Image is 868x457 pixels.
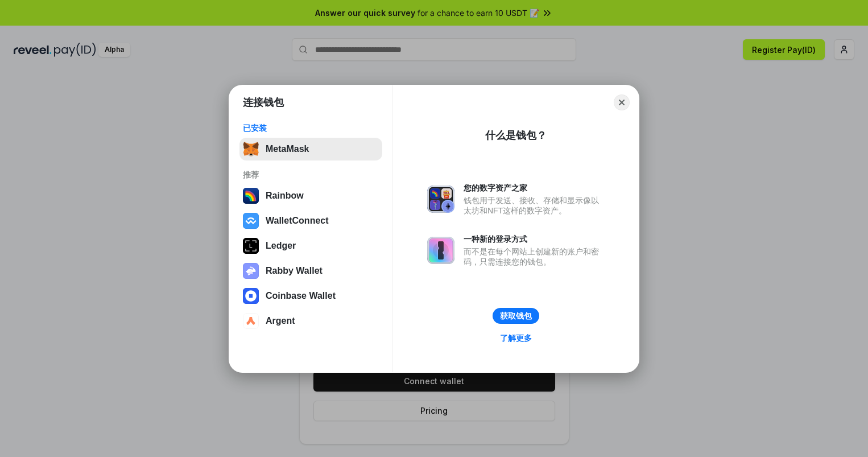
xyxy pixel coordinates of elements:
div: WalletConnect [266,216,329,226]
div: 钱包用于发送、接收、存储和显示像以太坊和NFT这样的数字资产。 [464,195,605,216]
img: svg+xml,%3Csvg%20xmlns%3D%22http%3A%2F%2Fwww.w3.org%2F2000%2Fsvg%22%20fill%3D%22none%22%20viewBox... [427,237,454,264]
img: svg+xml,%3Csvg%20fill%3D%22none%22%20height%3D%2233%22%20viewBox%3D%220%200%2035%2033%22%20width%... [243,141,259,157]
div: 推荐 [243,170,379,180]
button: Rainbow [239,184,382,207]
button: Coinbase Wallet [239,285,382,307]
div: 已安装 [243,123,379,133]
a: 了解更多 [493,331,539,345]
img: svg+xml,%3Csvg%20width%3D%2228%22%20height%3D%2228%22%20viewBox%3D%220%200%2028%2028%22%20fill%3D... [243,213,259,229]
div: 了解更多 [500,333,532,343]
div: 获取钱包 [500,311,532,321]
button: MetaMask [239,138,382,160]
div: Argent [266,316,295,326]
div: Ledger [266,241,296,251]
img: svg+xml,%3Csvg%20width%3D%2228%22%20height%3D%2228%22%20viewBox%3D%220%200%2028%2028%22%20fill%3D... [243,288,259,304]
img: svg+xml,%3Csvg%20width%3D%2228%22%20height%3D%2228%22%20viewBox%3D%220%200%2028%2028%22%20fill%3D... [243,313,259,329]
img: svg+xml,%3Csvg%20xmlns%3D%22http%3A%2F%2Fwww.w3.org%2F2000%2Fsvg%22%20fill%3D%22none%22%20viewBox... [243,263,259,279]
h1: 连接钱包 [243,96,284,109]
button: 获取钱包 [493,308,539,324]
button: Argent [239,310,382,332]
button: Close [614,94,630,110]
img: svg+xml,%3Csvg%20xmlns%3D%22http%3A%2F%2Fwww.w3.org%2F2000%2Fsvg%22%20width%3D%2228%22%20height%3... [243,238,259,254]
button: Ledger [239,234,382,257]
button: WalletConnect [239,209,382,232]
img: svg+xml,%3Csvg%20xmlns%3D%22http%3A%2F%2Fwww.w3.org%2F2000%2Fsvg%22%20fill%3D%22none%22%20viewBox... [427,186,454,213]
div: Rainbow [266,191,304,201]
div: Coinbase Wallet [266,291,336,301]
div: 什么是钱包？ [485,129,547,142]
div: MetaMask [266,144,309,154]
div: 您的数字资产之家 [464,183,605,193]
div: 一种新的登录方式 [464,234,605,244]
div: 而不是在每个网站上创建新的账户和密码，只需连接您的钱包。 [464,246,605,267]
div: Rabby Wallet [266,266,323,276]
img: svg+xml,%3Csvg%20width%3D%22120%22%20height%3D%22120%22%20viewBox%3D%220%200%20120%20120%22%20fil... [243,188,259,204]
button: Rabby Wallet [239,260,382,282]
